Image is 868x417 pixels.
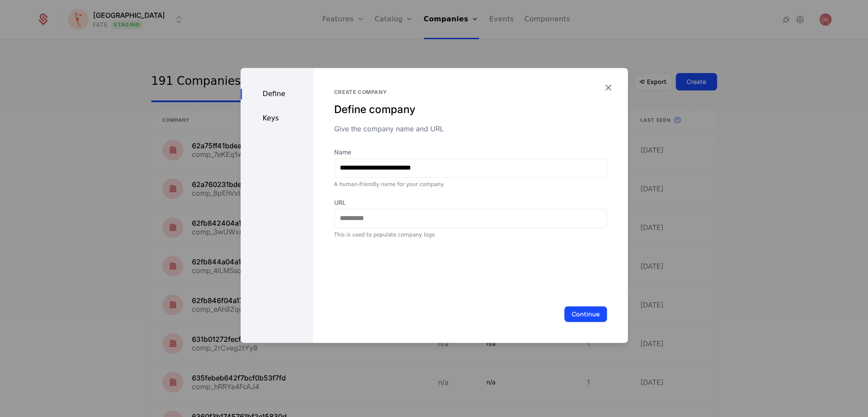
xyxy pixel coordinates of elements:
[334,148,607,157] label: Name
[334,231,607,238] div: This is used to populate company logo
[334,181,607,188] div: A human-friendly name for your company
[241,113,313,123] div: Keys
[334,198,607,207] label: URL
[564,306,607,322] button: Continue
[334,103,607,117] div: Define company
[334,123,607,134] div: Give the company name and URL
[334,89,607,96] div: Create company
[241,89,313,99] div: Define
